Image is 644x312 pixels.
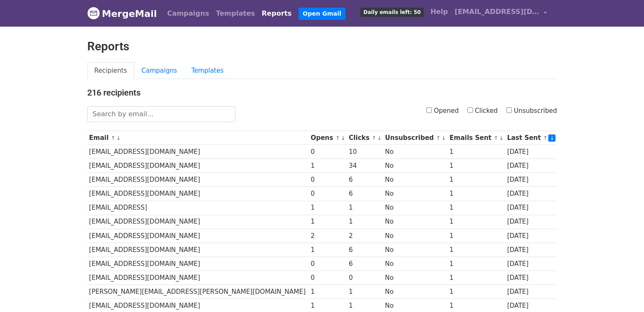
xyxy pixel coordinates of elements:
[372,135,376,141] a: ↑
[87,62,135,79] a: Recipients
[383,215,448,229] td: No
[111,135,116,141] a: ↑
[383,145,448,159] td: No
[309,243,347,257] td: 1
[87,7,100,19] img: MergeMail logo
[505,285,557,299] td: [DATE]
[87,145,309,159] td: [EMAIL_ADDRESS][DOMAIN_NAME]
[448,271,505,285] td: 1
[347,229,383,243] td: 2
[442,135,446,141] a: ↓
[448,229,505,243] td: 1
[505,131,557,145] th: Last Sent
[184,62,231,79] a: Templates
[543,135,548,141] a: ↑
[87,131,309,145] th: Email
[505,271,557,285] td: [DATE]
[448,243,505,257] td: 1
[347,285,383,299] td: 1
[309,271,347,285] td: 0
[383,271,448,285] td: No
[426,106,459,116] label: Opened
[383,131,448,145] th: Unsubscribed
[448,131,505,145] th: Emails Sent
[347,131,383,145] th: Clicks
[451,3,550,23] a: [EMAIL_ADDRESS][DOMAIN_NAME]
[335,135,340,141] a: ↑
[448,145,505,159] td: 1
[506,106,557,116] label: Unsubscribed
[383,229,448,243] td: No
[309,229,347,243] td: 2
[258,5,295,22] a: Reports
[426,107,432,113] input: Opened
[383,243,448,257] td: No
[116,135,121,141] a: ↓
[505,159,557,173] td: [DATE]
[347,215,383,229] td: 1
[467,106,498,116] label: Clicked
[548,134,556,142] a: ↓
[499,135,504,141] a: ↓
[383,285,448,299] td: No
[87,201,309,215] td: [EMAIL_ADDRESS]
[383,187,448,201] td: No
[347,201,383,215] td: 1
[448,173,505,187] td: 1
[455,7,539,17] span: [EMAIL_ADDRESS][DOMAIN_NAME]
[309,159,347,173] td: 1
[347,173,383,187] td: 6
[87,257,309,271] td: [EMAIL_ADDRESS][DOMAIN_NAME]
[347,159,383,173] td: 34
[213,5,258,22] a: Templates
[164,5,213,22] a: Campaigns
[309,201,347,215] td: 1
[505,229,557,243] td: [DATE]
[427,3,451,20] a: Help
[87,5,157,22] a: MergeMail
[87,159,309,173] td: [EMAIL_ADDRESS][DOMAIN_NAME]
[87,285,309,299] td: [PERSON_NAME][EMAIL_ADDRESS][PERSON_NAME][DOMAIN_NAME]
[505,173,557,187] td: [DATE]
[377,135,382,141] a: ↓
[341,135,345,141] a: ↓
[87,39,557,54] h2: Reports
[448,257,505,271] td: 1
[448,215,505,229] td: 1
[87,243,309,257] td: [EMAIL_ADDRESS][DOMAIN_NAME]
[383,257,448,271] td: No
[87,215,309,229] td: [EMAIL_ADDRESS][DOMAIN_NAME]
[87,187,309,201] td: [EMAIL_ADDRESS][DOMAIN_NAME]
[87,106,235,122] input: Search by email...
[494,135,498,141] a: ↑
[383,159,448,173] td: No
[505,215,557,229] td: [DATE]
[347,243,383,257] td: 6
[383,201,448,215] td: No
[448,285,505,299] td: 1
[87,173,309,187] td: [EMAIL_ADDRESS][DOMAIN_NAME]
[505,201,557,215] td: [DATE]
[505,257,557,271] td: [DATE]
[506,107,512,113] input: Unsubscribed
[309,215,347,229] td: 1
[309,257,347,271] td: 0
[347,187,383,201] td: 6
[347,271,383,285] td: 0
[309,187,347,201] td: 0
[347,257,383,271] td: 6
[357,3,427,20] a: Daily emails left: 50
[505,243,557,257] td: [DATE]
[347,145,383,159] td: 10
[309,285,347,299] td: 1
[467,107,473,113] input: Clicked
[87,271,309,285] td: [EMAIL_ADDRESS][DOMAIN_NAME]
[299,8,345,20] a: Open Gmail
[309,131,347,145] th: Opens
[383,173,448,187] td: No
[505,187,557,201] td: [DATE]
[436,135,441,141] a: ↑
[309,145,347,159] td: 0
[87,88,557,98] h4: 216 recipients
[448,201,505,215] td: 1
